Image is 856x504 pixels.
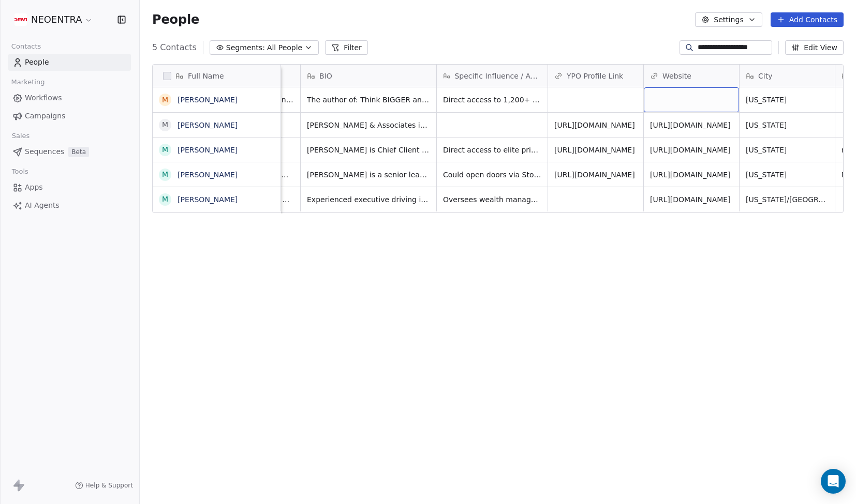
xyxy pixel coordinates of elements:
span: [PERSON_NAME] is a senior leader at Stonepeak, a major global infrastructure private equity firm ... [307,170,430,180]
span: Beta [68,147,89,157]
div: City [740,65,835,87]
span: [US_STATE]/[GEOGRAPHIC_DATA] [746,194,829,205]
span: [US_STATE] [746,145,829,155]
a: Apps [8,179,131,196]
span: [US_STATE] [746,120,829,130]
span: Specific Influence / Access [454,71,541,81]
a: [PERSON_NAME] [178,121,238,129]
div: Website [644,65,739,87]
div: grid [153,87,281,483]
span: Direct access to elite private wealth families, top-tier advisors, and estate planning infrastruc... [443,145,541,155]
a: [URL][DOMAIN_NAME] [554,171,635,179]
div: M [162,194,168,205]
a: [PERSON_NAME] [178,171,238,179]
button: Settings [695,12,762,27]
span: Direct access to 1,200+ members controlling over $150B+ in personal assets [443,95,541,105]
div: M [162,169,168,180]
span: Website [662,71,691,81]
span: 5 Contacts [152,41,197,54]
span: [US_STATE] [746,170,829,180]
span: [PERSON_NAME] & Associates is a comprehensive wealth management firm focusing on the financial pl... [307,120,430,130]
a: People [8,54,131,71]
div: Specific Influence / Access [437,65,548,87]
span: YPO Profile Link [567,71,623,81]
button: Add Contacts [771,12,844,27]
a: Help & Support [75,481,133,490]
a: SequencesBeta [8,143,131,160]
span: AI Agents [25,200,60,211]
span: People [152,12,199,27]
span: Sales [7,128,34,144]
span: Apps [25,182,43,193]
a: [URL][DOMAIN_NAME] [650,195,731,204]
div: BIO [301,65,436,87]
a: Workflows [8,89,131,106]
div: Full Name [153,65,281,87]
img: Additional.svg [14,13,27,26]
span: NEOENTRA [31,13,82,26]
div: M [162,95,168,105]
a: [URL][DOMAIN_NAME] [650,146,731,154]
span: Campaigns [25,111,65,121]
span: Segments: [226,42,265,53]
span: Workflows [25,93,62,103]
span: All People [267,42,302,53]
span: [PERSON_NAME] is Chief Client Officer and Chief Operating Officer at Bessemer Trust. In this role... [307,145,430,155]
div: YPO Profile Link [548,65,643,87]
button: NEOENTRA [12,11,95,28]
a: [PERSON_NAME] [178,195,238,204]
span: Contacts [7,39,46,54]
a: Campaigns [8,108,131,125]
span: The author of: Think BIGGER and 39 other Winning Strategies from Successful Entrepreneurs, publis... [307,95,430,105]
span: City [758,71,772,81]
a: [URL][DOMAIN_NAME] [554,121,635,129]
span: Could open doors via Stonepeak LPs, BlackRock alumni, or elite family offices exposed to infrastr... [443,170,541,180]
a: [URL][DOMAIN_NAME] [650,171,731,179]
span: [US_STATE] [746,95,829,105]
span: Full Name [188,71,224,81]
span: People [25,57,49,68]
button: Filter [325,40,368,55]
span: Help & Support [85,481,133,490]
a: AI Agents [8,197,131,214]
button: Edit View [785,40,844,55]
div: M [162,144,168,155]
a: [PERSON_NAME] [178,96,238,104]
span: Oversees wealth management for UHNW families; deep elite financial connections [443,194,541,205]
span: Experienced executive driving innovation in private wealth management; former YPO NYC Chair [307,194,430,205]
span: BIO [319,71,332,81]
div: M [162,119,168,130]
span: Sequences [25,146,64,157]
span: Tools [7,164,33,179]
a: [URL][DOMAIN_NAME] [554,146,635,154]
a: [PERSON_NAME] [178,146,238,154]
span: Marketing [7,74,49,90]
a: [URL][DOMAIN_NAME] [650,121,731,129]
div: Open Intercom Messenger [821,469,846,494]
